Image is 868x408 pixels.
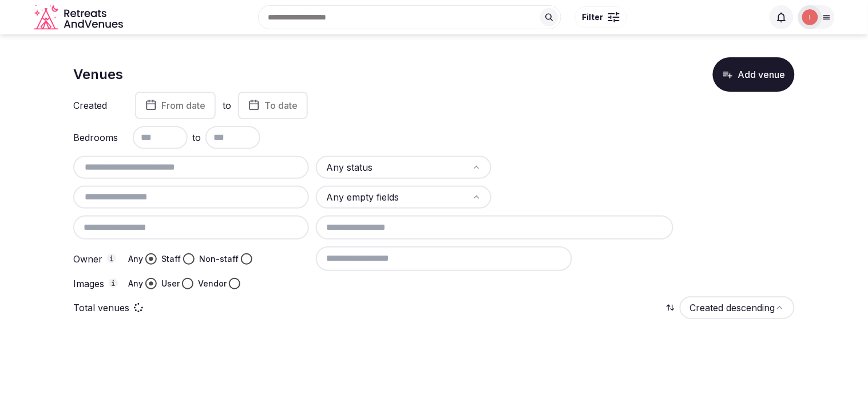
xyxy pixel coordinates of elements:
[582,11,604,23] span: Filter
[192,131,201,144] span: to
[135,92,216,119] button: From date
[73,133,119,142] label: Bedrooms
[73,301,129,314] p: Total venues
[107,254,116,263] button: Owner
[73,254,119,264] label: Owner
[161,253,181,265] label: Staff
[264,100,298,111] span: To date
[161,278,180,289] label: User
[73,278,119,289] label: Images
[238,92,308,119] button: To date
[34,5,125,30] svg: Retreats and Venues company logo
[223,99,231,112] label: to
[161,100,205,111] span: From date
[198,278,227,289] label: Vendor
[128,253,143,265] label: Any
[713,57,795,92] button: Add venue
[109,278,118,288] button: Images
[34,5,125,30] a: Visit the homepage
[73,65,123,84] h1: Venues
[199,253,239,265] label: Non-staff
[802,9,818,25] img: Irene Gonzales
[73,101,119,110] label: Created
[128,278,143,289] label: Any
[575,6,627,28] button: Filter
